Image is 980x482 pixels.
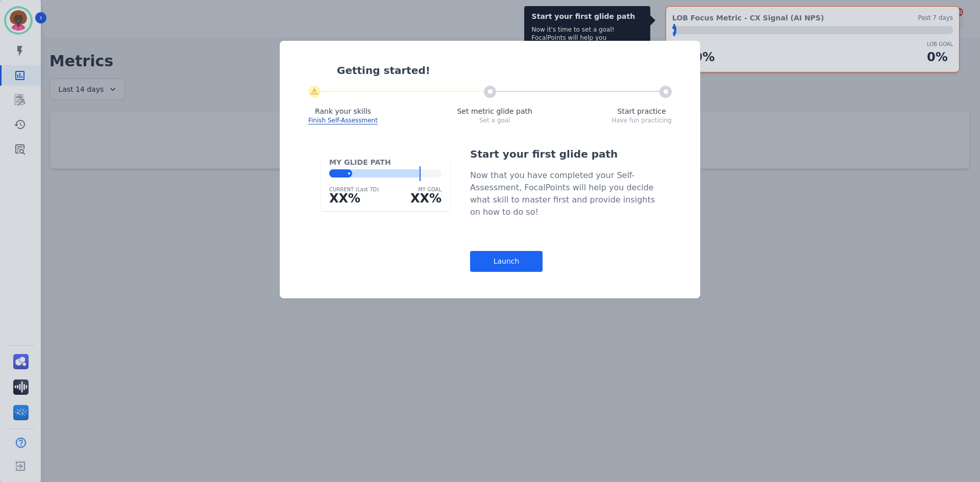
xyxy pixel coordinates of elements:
div: Rank your skills [308,106,378,116]
div: XX% [329,190,379,207]
div: Getting started! [337,63,672,78]
div: Now that you have completed your Self-Assessment, FocalPoints will help you decide what skill to ... [470,169,659,218]
div: Set metric glide path [457,106,532,116]
div: Launch [470,251,543,272]
div: XX% [410,190,442,207]
div: Have fun practicing [611,116,672,124]
div: Start your first glide path [470,147,659,161]
span: Finish Self-Assessment [308,117,378,124]
div: ⚠ [308,86,321,98]
div: MY GLIDE PATH [329,157,442,167]
div: Set a goal [457,116,532,124]
div: CURRENT (Last 7D) [329,186,379,193]
div: MY GOAL [410,186,442,193]
div: Start practice [611,106,672,116]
